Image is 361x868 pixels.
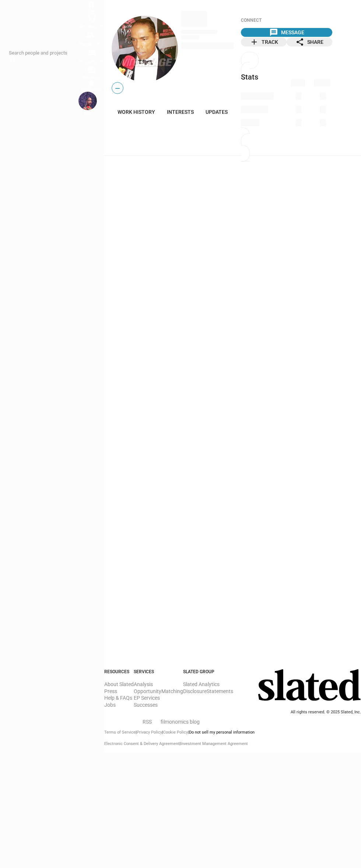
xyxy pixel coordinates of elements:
button: People [78,31,101,48]
span: | [136,730,137,735]
mat-card-title: Stats [241,73,258,81]
a: DisclosureStatements [183,688,233,694]
a: Interests [161,109,200,115]
a: Help & FAQs [104,695,132,701]
mat-icon: people [86,31,95,39]
div: People [78,39,101,48]
a: Privacy Policy [137,730,162,735]
button: Ali D. HOPSONMe [78,92,97,116]
a: Electronic Consent & Delivery Agreement [104,741,179,746]
a: Work history [112,109,161,115]
a: Analysis [134,681,153,687]
a: About Slated [104,681,134,687]
a: Messaging [78,66,104,79]
span: | [179,741,180,746]
div: Slated Group [183,669,233,675]
mat-icon: forum [87,66,96,75]
div: Message [269,28,304,37]
a: EP Services [134,695,160,701]
span: Home [87,9,97,13]
div: Share [295,38,323,46]
span: | [188,730,189,735]
a: Jobs [104,702,116,708]
div: Resources [104,669,134,675]
mat-icon: arrow_drop_down [97,57,105,66]
span: Interests [167,109,194,115]
button: Do not sell my personal information [189,730,255,735]
mat-icon: message [269,28,278,37]
mat-icon: search [9,56,18,64]
a: Notifications [78,79,104,92]
div: Track [250,38,278,46]
span: Messaging [83,75,101,79]
div: Connect [241,18,332,24]
button: Track [241,38,287,46]
span: | [162,730,163,735]
button: Message [241,28,332,37]
a: Cookie Policy [163,730,188,735]
mat-icon: view_list [88,48,97,57]
a: RSS [140,714,152,725]
span: film [161,719,169,725]
button: Share [287,38,332,46]
a: filmonomics blog [161,713,200,725]
mat-icon: arrow_drop_down [97,22,106,31]
a: Terms of Service [104,730,136,735]
mat-icon: share [295,38,304,46]
span: Work history [118,109,155,115]
div: Services [78,22,104,31]
button: Services [78,13,104,31]
button: Projects [78,48,104,66]
input: Search people and projects [9,50,74,56]
span: Projects [78,57,104,66]
a: Slated Analytics [183,681,220,687]
mat-icon: headset_mic [88,13,97,22]
a: Investment Management Agreement [180,741,248,746]
a: Updates [200,109,234,115]
mat-icon: add [250,38,259,46]
p: All rights reserved. © 2025 Slated, Inc. [291,710,361,715]
span: Notifications [81,88,102,92]
a: Press [104,688,117,694]
img: Ali D. HOPSON [78,92,97,110]
a: OpportunityMatching [134,688,183,694]
sl-message-button: Message [241,28,332,38]
mat-icon: arrow_drop_down [93,39,102,48]
span: — [112,84,123,93]
span: Me [84,110,91,116]
mat-icon: notifications [87,79,96,88]
a: Successes [134,702,158,708]
div: Services [134,669,183,675]
span: Updates [206,109,228,115]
